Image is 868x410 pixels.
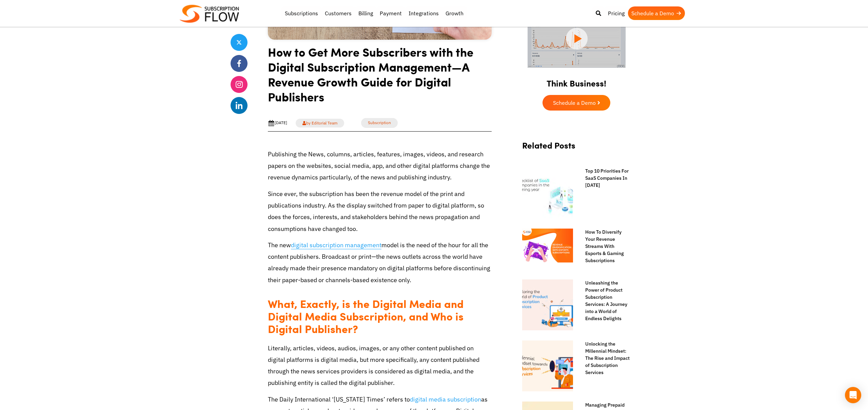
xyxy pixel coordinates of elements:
p: Publishing the News, columns, articles, features, images, videos, and research papers on the webs... [268,149,492,183]
h2: Related Posts [522,140,631,157]
span: Schedule a Demo [553,100,596,105]
a: Unlocking the Millennial Mindset: The Rise and Impact of Subscription Services [578,340,631,376]
a: Pricing [605,6,628,20]
p: The new model is the need of the hour for all the content publishers. Broadcast or print—the news... [268,239,492,286]
a: by Editorial Team [296,119,344,128]
img: Millennials and Subscription Services [522,340,573,391]
p: Since ever, the subscription has been the revenue model of the print and publications industry. A... [268,188,492,235]
a: Customers [321,6,355,20]
strong: What, Exactly, is the Digital Media and Digital Media Subscription, and Who is Digital Publisher? [268,296,463,336]
a: Schedule a Demo [542,95,610,111]
div: Open Intercom Messenger [845,387,861,403]
a: Growth [442,6,467,20]
a: digital media subscription [410,395,481,403]
p: Literally, articles, videos, audios, images, or any other content published on digital platforms ... [268,343,492,389]
h2: Think Business! [515,70,637,92]
a: Subscriptions [281,6,321,20]
img: esports-subscriptions-management [522,229,573,262]
div: [DATE] [268,120,287,126]
a: Billing [355,6,376,20]
a: Integrations [405,6,442,20]
a: Subscription [361,118,398,128]
img: intro video [528,9,626,68]
a: Schedule a Demo [628,6,685,20]
img: SaaS Companies In 2023 [522,168,573,218]
a: digital subscription management [291,241,381,249]
a: Top 10 Priorities For SaaS Companies In [DATE] [578,168,631,189]
img: Product Subscription Services [522,279,573,330]
a: Payment [376,6,405,20]
h1: How to Get More Subscribers with the Digital Subscription Management—A Revenue Growth Guide for D... [268,44,492,109]
img: Subscriptionflow [180,5,239,23]
a: How To Diversify Your Revenue Streams With Esports & Gaming Subscriptions [578,229,631,264]
a: Unleashing the Power of Product Subscription Services: A Journey into a World of Endless Delights [578,279,631,322]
